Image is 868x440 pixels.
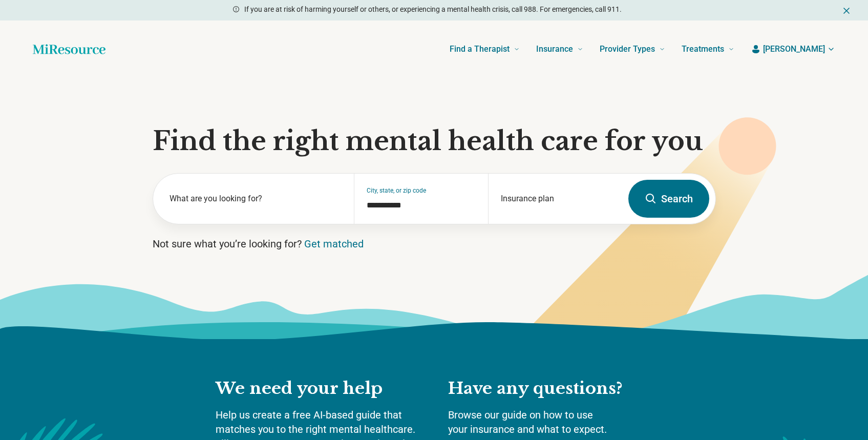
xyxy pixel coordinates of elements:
button: Dismiss [841,4,852,16]
button: [PERSON_NAME] [751,43,835,55]
h2: Have any questions? [448,378,653,400]
h1: Find the right mental health care for you [153,126,716,157]
h2: We need your help [216,378,428,400]
a: Find a Therapist [450,29,520,70]
p: Browse our guide on how to use your insurance and what to expect. [448,408,653,436]
a: Insurance [536,29,583,70]
button: Search [628,180,709,218]
label: What are you looking for? [170,193,342,205]
a: Treatments [682,29,734,70]
span: Treatments [682,42,724,56]
span: Provider Types [600,42,655,56]
span: [PERSON_NAME] [763,43,825,55]
p: Not sure what you’re looking for? [153,237,716,251]
a: Get matched [304,238,364,250]
span: Insurance [536,42,573,56]
p: If you are at risk of harming yourself or others, or experiencing a mental health crisis, call 98... [244,4,622,15]
a: Provider Types [600,29,665,70]
a: Home page [33,39,105,59]
span: Find a Therapist [450,42,510,56]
